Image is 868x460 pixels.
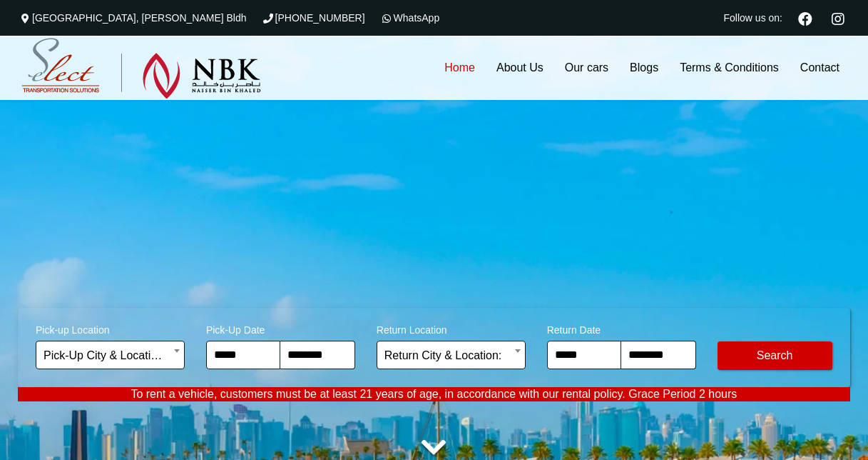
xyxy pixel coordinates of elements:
[384,341,518,370] span: Return City & Location:
[554,36,619,100] a: Our cars
[434,36,486,100] a: Home
[486,36,554,100] a: About Us
[790,36,850,100] a: Contact
[379,12,440,24] a: WhatsApp
[261,12,365,24] a: [PHONE_NUMBER]
[377,341,526,369] span: Return City & Location:
[36,341,185,369] span: Pick-Up City & Location:
[619,36,669,100] a: Blogs
[206,315,355,341] span: Pick-Up Date
[44,341,177,370] span: Pick-Up City & Location:
[669,36,790,100] a: Terms & Conditions
[21,38,261,99] img: Select Rent a Car
[36,315,185,341] span: Pick-up Location
[792,10,818,26] a: Facebook
[18,387,850,401] p: To rent a vehicle, customers must be at least 21 years of age, in accordance with our rental poli...
[377,315,526,341] span: Return Location
[825,10,850,26] a: Instagram
[718,341,832,370] button: Modify Search
[547,315,696,341] span: Return Date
